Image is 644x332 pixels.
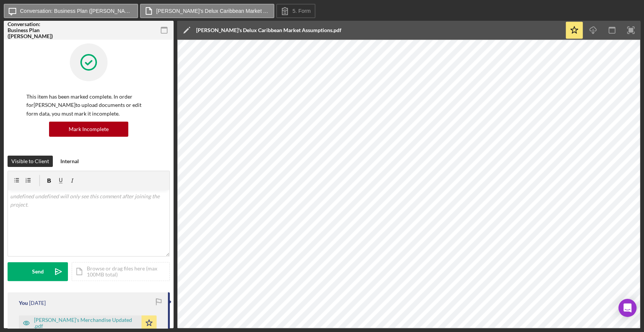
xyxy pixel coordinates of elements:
[292,8,310,14] label: 5. Form
[26,93,151,118] p: This item has been marked complete. In order for [PERSON_NAME] to upload documents or edit form d...
[8,262,68,281] button: Send
[8,156,53,167] button: Visible to Client
[34,317,138,329] div: [PERSON_NAME]'s Merchandise Updated .pdf
[276,4,315,18] button: 5. Form
[49,122,128,137] button: Mark Incomplete
[618,299,636,317] div: Open Intercom Messenger
[69,122,109,137] div: Mark Incomplete
[29,300,46,306] time: 2025-09-08 13:17
[8,21,60,39] div: Conversation: Business Plan ([PERSON_NAME])
[11,156,49,167] div: Visible to Client
[196,27,341,33] div: [PERSON_NAME]'s Delux Caribbean Market Assumptions.pdf
[32,262,44,281] div: Send
[4,4,138,18] button: Conversation: Business Plan ([PERSON_NAME])
[57,156,83,167] button: Internal
[19,300,28,306] div: You
[156,8,269,14] label: [PERSON_NAME]'s Delux Caribbean Market Assumptions.pdf
[60,156,79,167] div: Internal
[19,315,157,330] button: [PERSON_NAME]'s Merchandise Updated .pdf
[140,4,274,18] button: [PERSON_NAME]'s Delux Caribbean Market Assumptions.pdf
[20,8,133,14] label: Conversation: Business Plan ([PERSON_NAME])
